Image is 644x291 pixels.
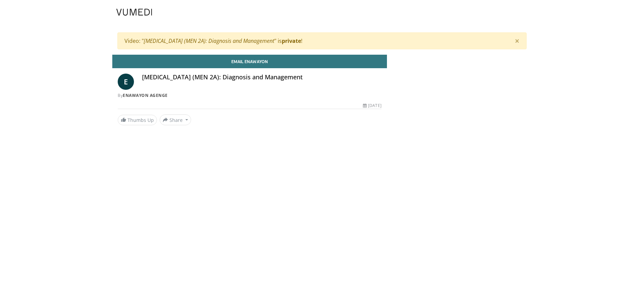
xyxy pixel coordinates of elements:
[363,103,381,109] div: [DATE]
[116,9,152,16] img: VuMedi Logo
[117,32,527,49] div: Video: " " is !
[118,92,382,99] div: By
[282,37,301,45] strong: private
[118,115,157,125] a: Thumbs Up
[142,74,382,81] h4: [MEDICAL_DATA] (MEN 2A): Diagnosis and Management
[508,33,526,49] button: ×
[118,74,134,90] a: E
[144,37,274,45] i: [MEDICAL_DATA] (MEN 2A): Diagnosis and Management
[112,55,387,68] a: Email Enawayon
[123,92,168,98] a: Enawayon Agenge
[160,114,191,125] button: Share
